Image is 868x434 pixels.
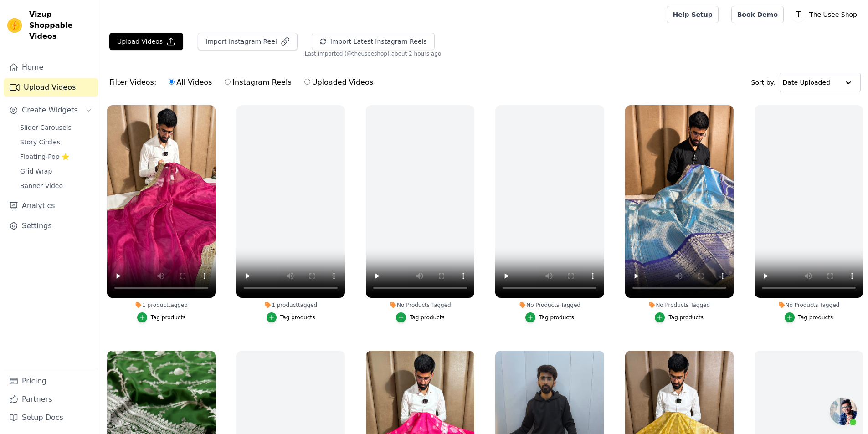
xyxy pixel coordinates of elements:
a: Pricing [4,372,98,390]
div: Tag products [668,314,704,321]
button: Tag products [785,312,833,322]
div: Filter Videos: [109,72,378,93]
label: Uploaded Videos [304,77,374,88]
input: Uploaded Videos [304,79,310,85]
button: Tag products [137,312,186,322]
div: Sort by: [751,73,861,92]
text: T [796,10,801,19]
div: Tag products [539,314,574,321]
span: Story Circles [20,138,60,147]
span: Grid Wrap [20,167,52,176]
label: All Videos [168,77,212,88]
label: Instagram Reels [224,77,292,88]
a: Settings [4,217,98,235]
span: Create Widgets [22,105,78,116]
button: Tag products [267,312,315,322]
button: Tag products [396,312,445,322]
a: Floating-Pop ⭐ [15,150,98,163]
a: Slider Carousels [15,121,98,134]
div: Tag products [410,314,445,321]
button: Create Widgets [4,101,98,119]
div: 1 product tagged [107,301,216,309]
input: All Videos [169,79,175,85]
a: Partners [4,390,98,408]
div: No Products Tagged [755,301,863,309]
a: Help Setup [667,6,718,23]
a: Book Demo [731,6,784,23]
div: No Products Tagged [366,301,474,309]
a: Setup Docs [4,408,98,427]
button: T The Usee Shop [791,6,861,23]
a: Upload Videos [4,78,98,97]
span: Slider Carousels [20,123,72,132]
a: Story Circles [15,136,98,148]
a: Home [4,58,98,77]
img: Vizup [7,18,22,33]
div: Tag products [151,314,186,321]
button: Import Latest Instagram Reels [312,33,435,50]
button: Tag products [525,312,574,322]
span: Vizup Shoppable Videos [29,9,94,42]
div: No Products Tagged [495,301,604,309]
div: Open chat [830,398,857,425]
button: Import Instagram Reel [198,33,298,50]
input: Instagram Reels [225,79,231,85]
div: Tag products [280,314,315,321]
a: Grid Wrap [15,165,98,178]
div: No Products Tagged [625,301,734,309]
a: Banner Video [15,179,98,192]
div: Tag products [798,314,833,321]
button: Tag products [655,312,704,322]
button: Upload Videos [109,33,183,50]
p: The Usee Shop [806,6,861,23]
span: Banner Video [20,181,63,190]
span: Last imported (@ theuseeshop ): about 2 hours ago [305,50,442,57]
span: Floating-Pop ⭐ [20,152,69,161]
div: 1 product tagged [236,301,345,309]
a: Analytics [4,197,98,215]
